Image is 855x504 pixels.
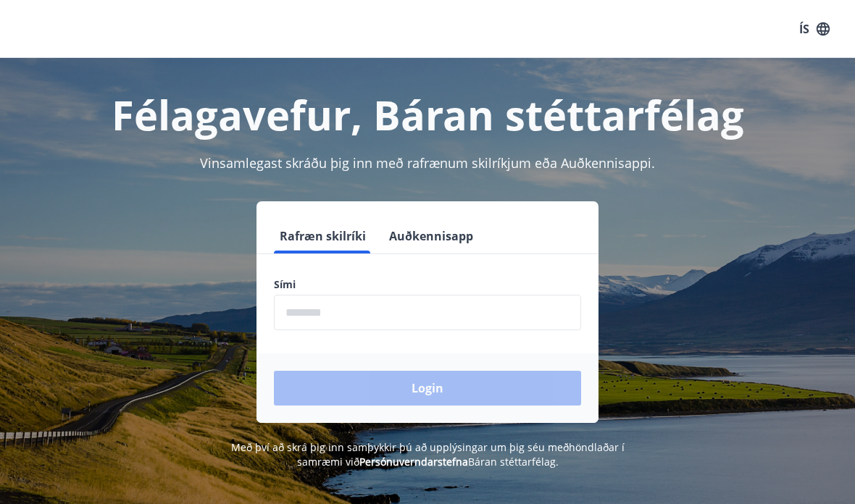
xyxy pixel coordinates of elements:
a: Persónuverndarstefna [359,455,468,469]
button: Rafræn skilríki [274,219,372,253]
label: Sími [274,277,581,292]
button: Auðkennisapp [383,219,479,253]
h1: Félagavefur, Báran stéttarfélag [17,87,838,142]
button: ÍS [791,16,838,42]
span: Með því að skrá þig inn samþykkir þú að upplýsingar um þig séu meðhöndlaðar í samræmi við Báran s... [231,440,625,469]
span: Vinsamlegast skráðu þig inn með rafrænum skilríkjum eða Auðkennisappi. [200,154,655,172]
